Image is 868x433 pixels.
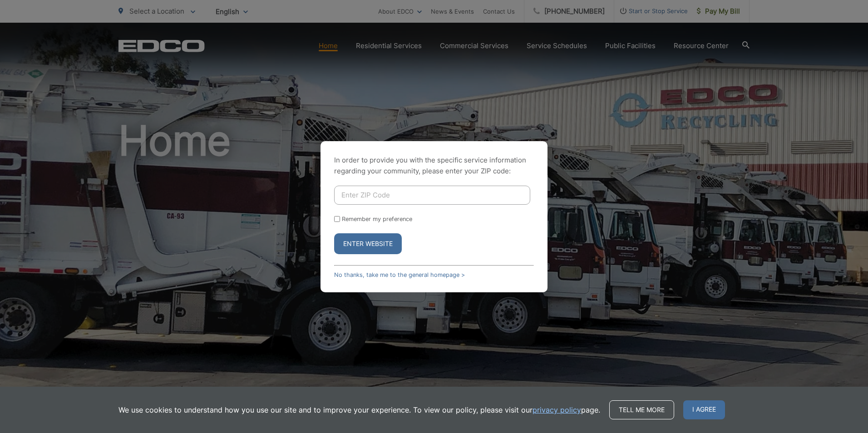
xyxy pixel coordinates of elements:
a: Tell me more [609,400,674,419]
p: We use cookies to understand how you use our site and to improve your experience. To view our pol... [118,404,600,415]
input: Enter ZIP Code [334,186,530,205]
a: privacy policy [533,404,581,415]
a: No thanks, take me to the general homepage > [334,271,465,278]
label: Remember my preference [342,216,412,222]
button: Enter Website [334,233,402,254]
p: In order to provide you with the specific service information regarding your community, please en... [334,155,534,177]
span: I agree [683,400,725,419]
